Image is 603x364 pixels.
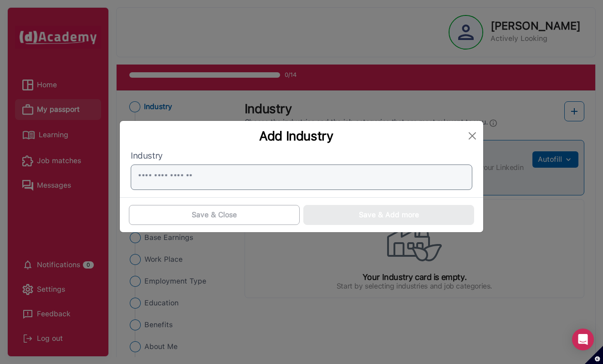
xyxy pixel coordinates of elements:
[572,329,594,350] div: Open Intercom Messenger
[303,205,474,225] button: Save & Add more
[131,151,472,161] label: Industry
[127,128,465,144] div: Add Industry
[129,205,300,225] button: Save & Close
[585,346,603,364] button: Set cookie preferences
[465,129,480,143] button: Close
[192,209,237,220] span: Save & Close
[359,209,419,220] span: Save & Add more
